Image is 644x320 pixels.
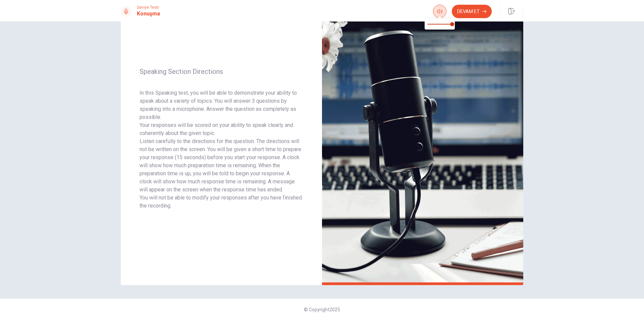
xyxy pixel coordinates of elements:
[140,194,303,210] p: You will not be able to modify your responses after you have finished the recording.
[140,67,303,76] span: Speaking Section Directions
[140,89,303,121] p: In this Speaking test, you will be able to demonstrate your ability to speak about a variety of t...
[137,5,160,10] span: Seviye Testi
[140,121,303,137] p: Your responses will be scored on your ability to speak clearly and coherently about the given topic.
[140,137,303,194] p: Listen carefully to the directions for the question. The directions will not be written on the sc...
[452,5,492,18] button: Devam Et
[304,307,340,312] span: © Copyright 2025
[137,10,160,18] h1: Konuşma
